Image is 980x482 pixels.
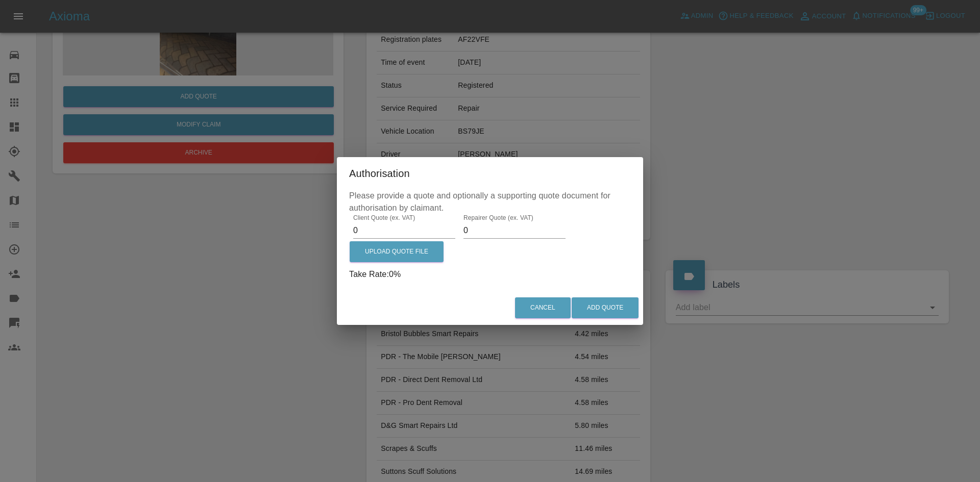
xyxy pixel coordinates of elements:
[515,297,571,318] button: Cancel
[337,157,643,190] h2: Authorisation
[349,268,631,281] p: Take Rate: 0 %
[463,213,533,222] label: Repairer Quote (ex. VAT)
[350,241,444,262] label: Upload Quote File
[572,297,639,318] button: Add Quote
[349,190,631,214] p: Please provide a quote and optionally a supporting quote document for authorisation by claimant.
[353,213,415,222] label: Client Quote (ex. VAT)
